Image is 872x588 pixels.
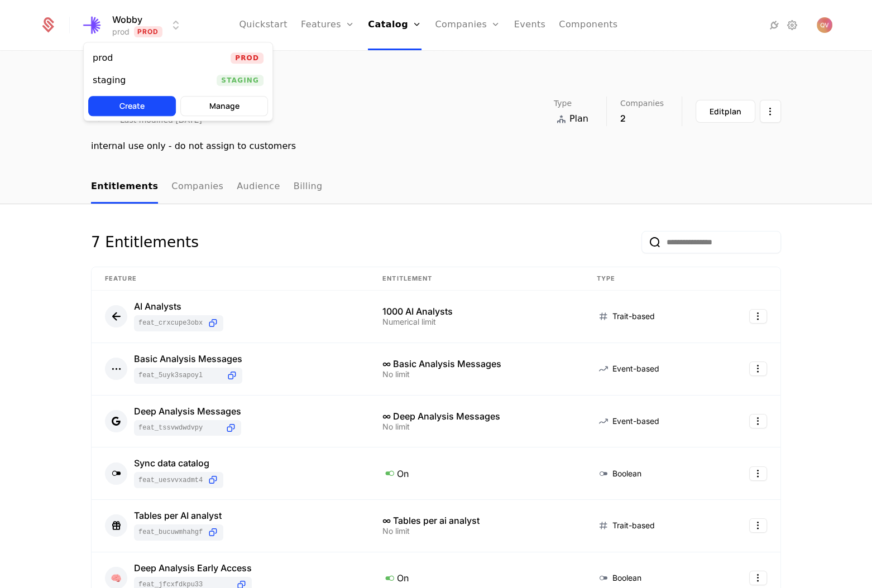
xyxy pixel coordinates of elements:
[231,52,263,64] span: Prod
[93,76,126,85] div: staging
[217,75,263,86] span: Staging
[83,42,273,121] div: Select environment
[88,96,176,116] button: Create
[93,54,113,62] div: prod
[180,96,268,116] button: Manage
